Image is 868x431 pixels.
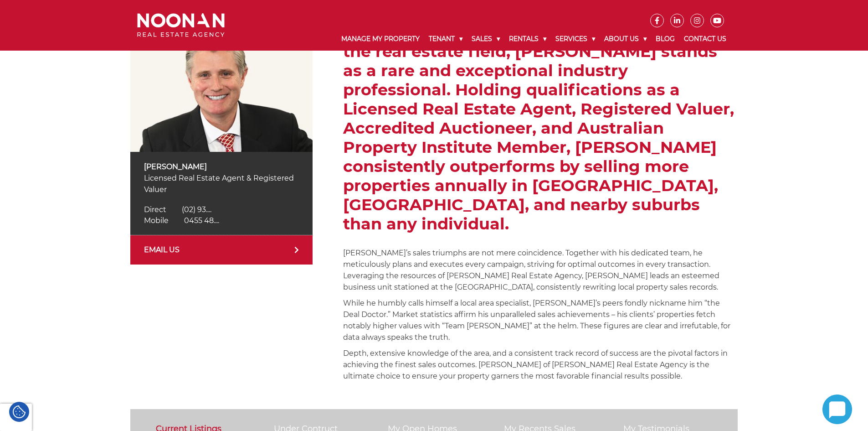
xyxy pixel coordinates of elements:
span: (02) 93.... [182,205,211,214]
a: Blog [651,27,679,51]
a: EMAIL US [130,235,313,265]
p: Depth, extensive knowledge of the area, and a consistent track record of success are the pivotal ... [343,348,738,382]
a: Rentals [504,27,551,51]
a: Sales [467,27,504,51]
p: [PERSON_NAME]’s sales triumphs are not mere coincidence. Together with his dedicated team, he met... [343,247,738,293]
p: While he humbly calls himself a local area specialist, [PERSON_NAME]’s peers fondly nickname him ... [343,297,738,343]
a: Tenant [424,27,467,51]
a: About Us [600,27,651,51]
a: Contact Us [679,27,731,51]
a: Manage My Property [337,27,424,51]
img: Noonan Real Estate Agency [137,13,225,37]
p: [PERSON_NAME] [144,161,299,172]
a: Click to reveal phone number [144,216,219,225]
a: Click to reveal phone number [144,205,211,214]
span: Direct [144,205,166,214]
span: 0455 48.... [184,216,219,225]
a: Services [551,27,600,51]
img: David Hughes [130,23,313,152]
h2: With over 20 years of respected experience in the real estate field, [PERSON_NAME] stands as a ra... [343,23,738,234]
p: Licensed Real Estate Agent & Registered Valuer [144,172,299,195]
div: Cookie Settings [9,402,29,422]
span: Mobile [144,216,169,225]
